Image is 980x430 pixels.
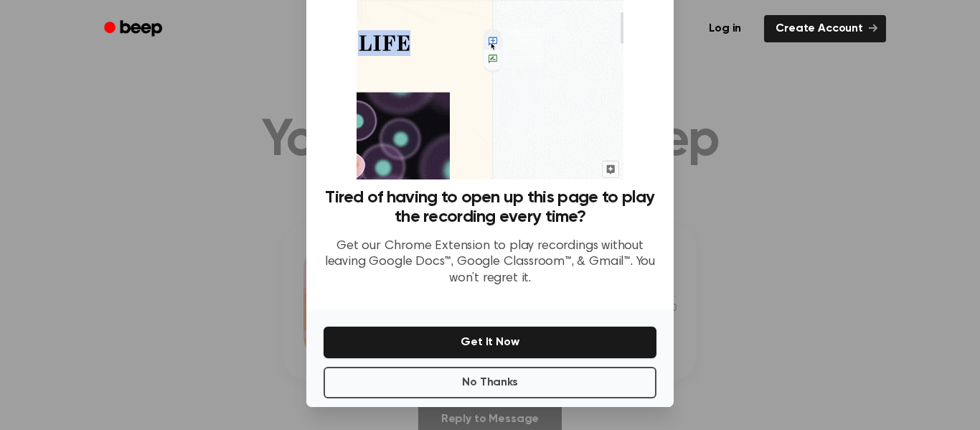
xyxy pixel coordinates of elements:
[694,12,755,45] a: Log in
[94,15,175,43] a: Beep
[764,15,886,42] a: Create Account
[324,238,656,287] p: Get our Chrome Extension to play recordings without leaving Google Docs™, Google Classroom™, & Gm...
[324,188,656,227] h3: Tired of having to open up this page to play the recording every time?
[324,367,656,398] button: No Thanks
[324,327,656,358] button: Get It Now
